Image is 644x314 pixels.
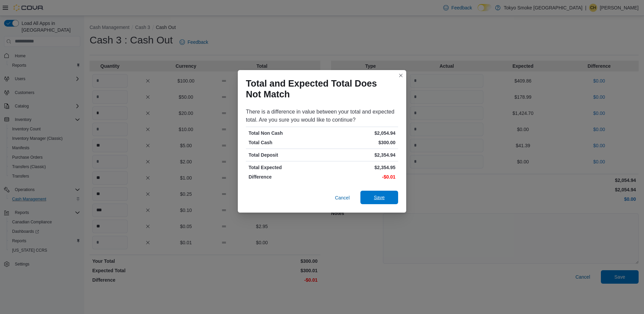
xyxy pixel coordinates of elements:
[332,191,352,205] button: Cancel
[323,139,395,146] p: $300.00
[249,130,321,136] p: Total Non Cash
[323,152,395,158] p: $2,354.94
[249,164,321,171] p: Total Expected
[374,194,385,201] span: Save
[360,191,398,204] button: Save
[246,78,393,100] h1: Total and Expected Total Does Not Match
[249,152,321,158] p: Total Deposit
[335,194,350,201] span: Cancel
[323,164,395,171] p: $2,354.95
[397,71,405,80] button: Closes this modal window
[246,108,398,124] div: There is a difference in value between your total and expected total. Are you sure you would like...
[323,130,395,136] p: $2,054.94
[323,174,395,180] p: -$0.01
[249,174,321,180] p: Difference
[249,139,321,146] p: Total Cash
